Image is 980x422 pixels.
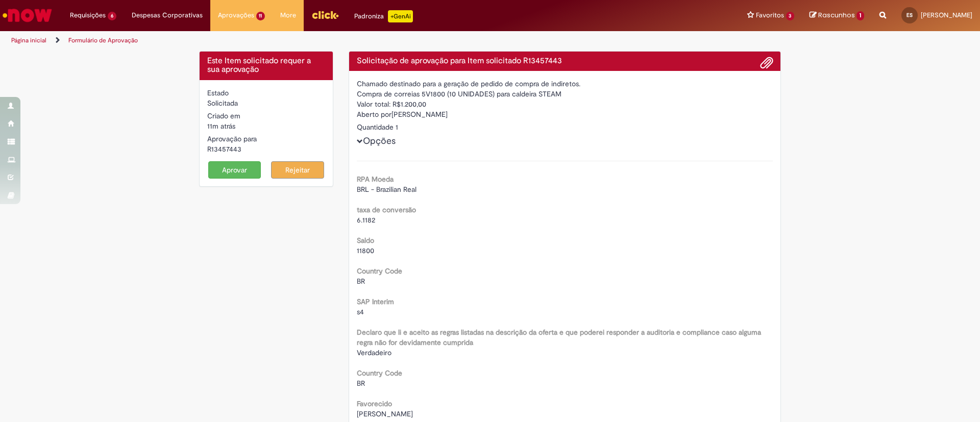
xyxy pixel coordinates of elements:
span: Verdadeiro [357,348,391,357]
span: 3 [786,12,795,20]
span: s4 [357,307,364,316]
div: Chamado destinado para a geração de pedido de compra de indiretos. [357,79,773,89]
span: 1 [856,11,864,20]
div: Quantidade 1 [357,122,773,132]
a: Página inicial [11,36,46,44]
span: Requisições [70,10,106,20]
ul: Trilhas de página [8,31,646,50]
span: BRL - Brazilian Real [357,185,416,194]
button: Aprovar [208,161,261,179]
span: BR [357,379,365,388]
b: Saldo [357,236,374,245]
b: Favorecido [357,399,392,408]
span: 11 [256,12,265,20]
label: Estado [207,88,229,98]
img: ServiceNow [1,5,54,26]
h4: Solicitação de aprovação para Item solicitado R13457443 [357,57,773,66]
span: More [280,10,296,20]
p: +GenAi [388,10,413,22]
div: Solicitada [207,98,325,108]
b: RPA Moeda [357,175,394,184]
b: taxa de conversão [357,205,416,214]
span: 6.1182 [357,215,375,225]
span: Rascunhos [818,10,855,20]
span: 11m atrás [207,121,235,131]
b: Declaro que li e aceito as regras listadas na descrição da oferta e que poderei responder a audit... [357,328,761,347]
span: [PERSON_NAME] [357,409,413,418]
a: Rascunhos [810,11,864,20]
label: Criado em [207,111,240,121]
span: BR [357,277,365,286]
span: 6 [108,12,116,20]
time: 28/08/2025 11:58:00 [207,121,235,131]
span: Despesas Corporativas [132,10,203,20]
b: Country Code [357,266,402,276]
b: SAP Interim [357,297,394,306]
div: Valor total: R$1.200,00 [357,99,773,109]
div: R13457443 [207,144,325,154]
span: Favoritos [756,10,784,20]
div: Compra de correias 5V1800 (10 UNIDADES) para caldeira STEAM [357,89,773,99]
div: Padroniza [354,10,413,22]
span: 11800 [357,246,374,255]
img: click_logo_yellow_360x200.png [311,7,339,22]
span: ES [906,12,913,18]
div: 28/08/2025 11:58:00 [207,121,325,131]
button: Rejeitar [271,161,324,179]
a: Formulário de Aprovação [68,36,138,44]
div: [PERSON_NAME] [357,109,773,122]
span: [PERSON_NAME] [921,11,972,19]
span: Aprovações [218,10,254,20]
h4: Este Item solicitado requer a sua aprovação [207,57,325,75]
label: Aberto por [357,109,391,119]
b: Country Code [357,368,402,378]
label: Aprovação para [207,134,257,144]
